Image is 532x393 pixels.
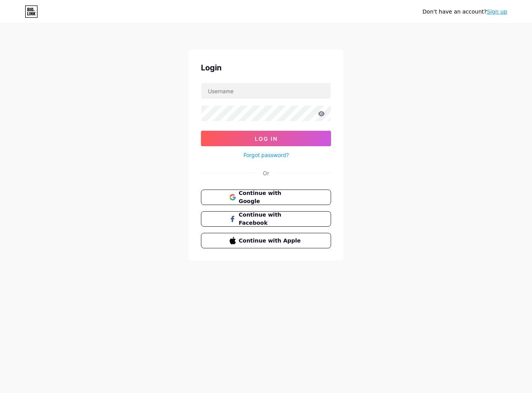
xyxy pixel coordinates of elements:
div: Or [263,169,269,177]
span: Continue with Facebook [239,211,303,227]
button: Continue with Apple [201,233,331,248]
span: Log In [255,135,278,142]
input: Username [201,83,331,99]
span: Continue with Google [239,189,303,205]
div: Login [201,62,331,73]
button: Continue with Facebook [201,211,331,227]
span: Continue with Apple [239,237,303,245]
div: Don't have an account? [422,8,507,16]
a: Forgot password? [244,151,289,159]
a: Sign up [487,9,507,15]
button: Log In [201,131,331,146]
button: Continue with Google [201,190,331,205]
